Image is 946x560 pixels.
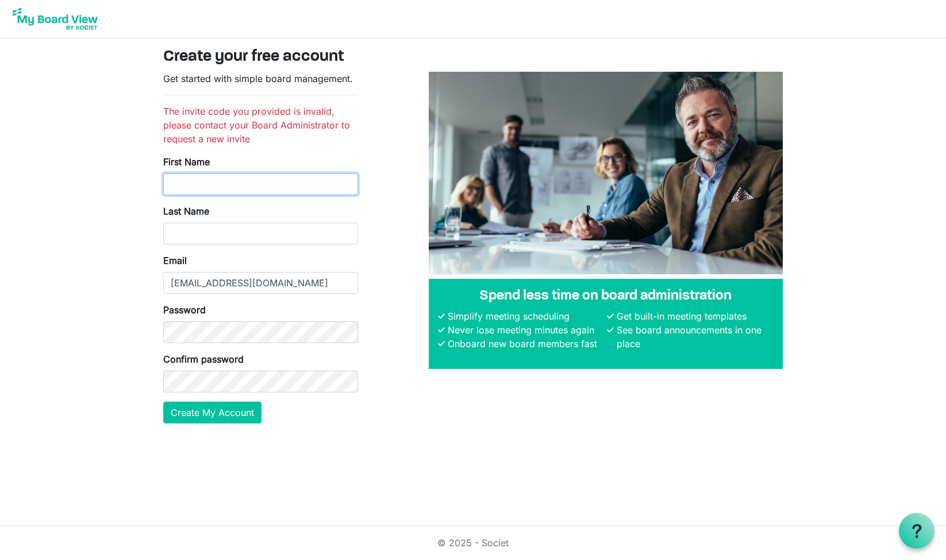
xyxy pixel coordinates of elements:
[163,155,210,169] label: First Name
[445,309,605,323] li: Simplify meeting scheduling
[438,288,774,305] h4: Spend less time on board administration
[163,254,187,267] label: Email
[445,323,605,337] li: Never lose meeting minutes again
[163,352,244,366] label: Confirm password
[163,48,783,67] h3: Create your free account
[614,323,774,351] li: See board announcements in one place
[163,204,209,218] label: Last Name
[429,72,783,274] img: A photograph of board members sitting at a table
[163,402,262,423] button: Create My Account
[614,309,774,323] li: Get built-in meeting templates
[445,337,605,351] li: Onboard new board members fast
[163,104,358,146] li: The invite code you provided is invalid, please contact your Board Administrator to request a new...
[437,537,509,549] a: © 2025 - Societ
[163,303,206,317] label: Password
[163,73,353,84] span: Get started with simple board management.
[9,5,101,33] img: My Board View Logo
